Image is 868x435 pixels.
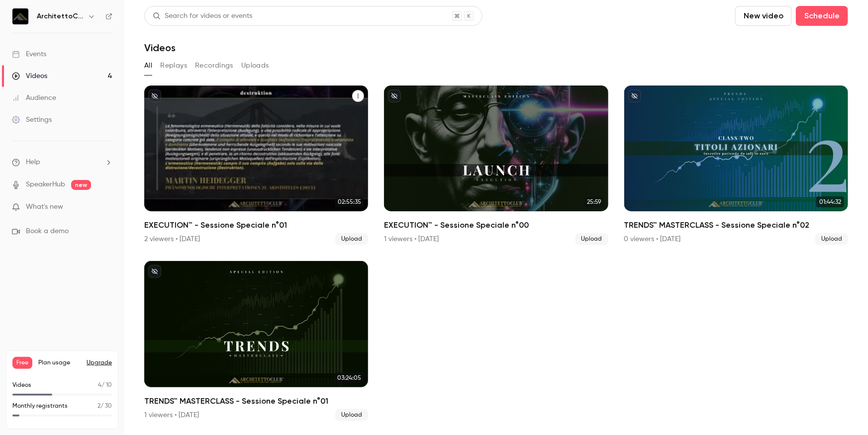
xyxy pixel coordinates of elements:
[584,196,604,207] span: 25:59
[144,219,368,231] h2: EXECUTION™ - Sessione Speciale n°01
[100,203,112,212] iframe: Noticeable Trigger
[12,71,47,81] div: Videos
[12,115,52,125] div: Settings
[12,402,68,411] p: Monthly registrants
[388,89,401,102] button: unpublished
[26,226,69,237] span: Book a demo
[628,89,641,102] button: unpublished
[624,219,848,231] h2: TRENDS™ MASTERCLASS - Sessione Speciale n°02
[38,359,81,367] span: Plan usage
[735,6,792,26] button: New video
[195,58,233,74] button: Recordings
[144,86,368,245] a: 02:55:35EXECUTION™ - Sessione Speciale n°012 viewers • [DATE]Upload
[335,196,364,207] span: 02:55:35
[335,409,368,421] span: Upload
[335,233,368,245] span: Upload
[576,233,608,245] span: Upload
[144,261,368,421] li: TRENDS™ MASTERCLASS - Sessione Speciale n°01
[144,42,176,54] h1: Videos
[816,196,844,207] span: 01:44:32
[160,58,187,74] button: Replays
[334,372,364,383] span: 03:24:05
[144,261,368,421] a: 03:24:05TRENDS™ MASTERCLASS - Sessione Speciale n°011 viewers • [DATE]Upload
[384,86,608,245] li: EXECUTION™ - Sessione Speciale n°00
[12,357,32,369] span: Free
[98,381,112,390] p: / 10
[815,233,848,245] span: Upload
[144,234,200,244] div: 2 viewers • [DATE]
[796,6,848,26] button: Schedule
[144,410,199,420] div: 1 viewers • [DATE]
[87,359,112,367] button: Upgrade
[144,6,848,429] section: Videos
[26,202,63,212] span: What's new
[144,86,368,245] li: EXECUTION™ - Sessione Speciale n°01
[26,157,40,168] span: Help
[384,86,608,245] a: 25:59EXECUTION™ - Sessione Speciale n°001 viewers • [DATE]Upload
[144,86,848,421] ul: Videos
[144,395,368,407] h2: TRENDS™ MASTERCLASS - Sessione Speciale n°01
[97,403,100,409] span: 2
[37,11,84,21] h6: ArchitettoClub
[148,265,161,278] button: unpublished
[384,219,608,231] h2: EXECUTION™ - Sessione Speciale n°00
[12,49,46,59] div: Events
[71,180,91,190] span: new
[98,382,101,388] span: 4
[97,402,112,411] p: / 30
[12,93,56,103] div: Audience
[26,179,65,190] a: SpeakerHub
[384,234,439,244] div: 1 viewers • [DATE]
[153,11,252,21] div: Search for videos or events
[148,89,161,102] button: unpublished
[624,86,848,245] li: TRENDS™ MASTERCLASS - Sessione Speciale n°02
[12,8,28,24] img: ArchitettoClub
[624,86,848,245] a: 01:44:32TRENDS™ MASTERCLASS - Sessione Speciale n°020 viewers • [DATE]Upload
[241,58,269,74] button: Uploads
[624,234,681,244] div: 0 viewers • [DATE]
[144,58,152,74] button: All
[12,157,112,168] li: help-dropdown-opener
[12,381,31,390] p: Videos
